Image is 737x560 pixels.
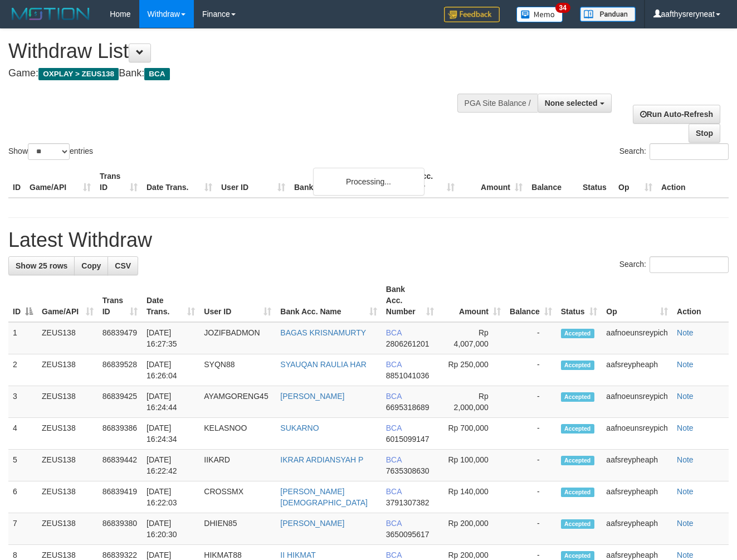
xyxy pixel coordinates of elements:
[386,328,402,337] span: BCA
[677,455,694,464] a: Note
[280,455,363,464] a: IKRAR ARDIANSYAH P
[386,371,429,380] span: Copy 8851041036 to clipboard
[199,322,276,354] td: JOZIFBADMON
[313,168,424,196] div: Processing...
[280,487,368,507] a: [PERSON_NAME][DEMOGRAPHIC_DATA]
[280,423,319,432] a: SUKARNO
[505,322,557,354] td: -
[386,530,429,539] span: Copy 3650095617 to clipboard
[386,403,429,412] span: Copy 6695318689 to clipboard
[37,279,98,322] th: Game/API: activate to sort column ascending
[602,354,672,386] td: aafsreypheaph
[38,68,119,80] span: OXPLAY > ZEUS138
[98,322,142,354] td: 86839479
[98,418,142,450] td: 86839386
[386,487,402,496] span: BCA
[457,94,538,113] div: PGA Site Balance /
[276,279,381,322] th: Bank Acc. Name: activate to sort column ascending
[561,519,594,529] span: Accepted
[689,124,720,143] a: Stop
[538,94,612,113] button: None selected
[386,519,402,528] span: BCA
[602,279,672,322] th: Op: activate to sort column ascending
[280,328,366,337] a: BAGAS KRISNAMURTY
[108,256,138,275] a: CSV
[98,354,142,386] td: 86839528
[386,392,402,401] span: BCA
[561,424,594,434] span: Accepted
[98,279,142,322] th: Trans ID: activate to sort column ascending
[677,519,694,528] a: Note
[37,322,98,354] td: ZEUS138
[8,40,480,62] h1: Withdraw List
[280,519,344,528] a: [PERSON_NAME]
[619,143,729,160] label: Search:
[386,423,402,432] span: BCA
[527,166,578,198] th: Balance
[386,339,429,348] span: Copy 2806261201 to clipboard
[199,354,276,386] td: SYQN88
[677,360,694,369] a: Note
[505,279,557,322] th: Balance: activate to sort column ascending
[561,392,594,402] span: Accepted
[438,481,505,513] td: Rp 140,000
[578,166,614,198] th: Status
[459,166,527,198] th: Amount
[199,418,276,450] td: KELASNOO
[602,481,672,513] td: aafsreypheaph
[438,322,505,354] td: Rp 4,007,000
[444,7,500,22] img: Feedback.jpg
[561,329,594,338] span: Accepted
[614,166,657,198] th: Op
[391,166,459,198] th: Bank Acc. Number
[8,481,37,513] td: 6
[81,261,101,270] span: Copy
[37,386,98,418] td: ZEUS138
[561,456,594,465] span: Accepted
[677,328,694,337] a: Note
[633,105,720,124] a: Run Auto-Refresh
[602,386,672,418] td: aafnoeunsreypich
[386,455,402,464] span: BCA
[657,166,729,198] th: Action
[8,256,75,275] a: Show 25 rows
[505,481,557,513] td: -
[438,279,505,322] th: Amount: activate to sort column ascending
[280,360,367,369] a: SYAUQAN RAULIA HAR
[438,418,505,450] td: Rp 700,000
[280,392,344,401] a: [PERSON_NAME]
[16,261,67,270] span: Show 25 rows
[580,7,636,22] img: panduan.png
[8,354,37,386] td: 2
[74,256,108,275] a: Copy
[217,166,290,198] th: User ID
[8,229,729,251] h1: Latest Withdraw
[386,360,402,369] span: BCA
[557,279,602,322] th: Status: activate to sort column ascending
[677,423,694,432] a: Note
[199,513,276,545] td: DHIEN85
[8,143,93,160] label: Show entries
[650,143,729,160] input: Search:
[98,481,142,513] td: 86839419
[37,354,98,386] td: ZEUS138
[602,513,672,545] td: aafsreypheaph
[677,392,694,401] a: Note
[516,7,563,22] img: Button%20Memo.svg
[142,166,217,198] th: Date Trans.
[8,322,37,354] td: 1
[382,279,438,322] th: Bank Acc. Number: activate to sort column ascending
[8,166,25,198] th: ID
[142,279,199,322] th: Date Trans.: activate to sort column ascending
[142,322,199,354] td: [DATE] 16:27:35
[144,68,169,80] span: BCA
[386,466,429,475] span: Copy 7635308630 to clipboard
[98,386,142,418] td: 86839425
[619,256,729,273] label: Search:
[25,166,95,198] th: Game/API
[438,513,505,545] td: Rp 200,000
[199,386,276,418] td: AYAMGORENG45
[8,6,93,22] img: MOTION_logo.png
[505,418,557,450] td: -
[602,418,672,450] td: aafnoeunsreypich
